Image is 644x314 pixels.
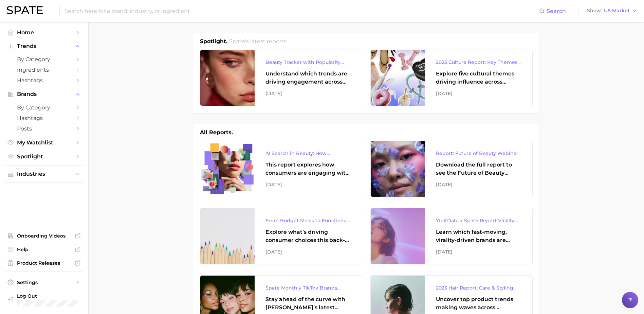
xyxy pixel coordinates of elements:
button: Trends [5,41,83,51]
a: Spotlight [5,151,83,162]
a: Hashtags [5,113,83,123]
a: Onboarding Videos [5,231,83,241]
div: Understand which trends are driving engagement across platforms in the skin, hair, makeup, and fr... [265,70,351,86]
div: Download the full report to see the Future of Beauty trends we unpacked during the webinar. [436,161,521,177]
a: My Watchlist [5,137,83,148]
img: SPATE [7,6,43,14]
input: Search here for a brand, industry, or ingredient [64,5,539,17]
a: Log out. Currently logged in with e-mail kathy.seremetis@loreal.com. [5,291,83,309]
span: My Watchlist [17,139,71,146]
a: Beauty Tracker with Popularity IndexUnderstand which trends are driving engagement across platfor... [200,50,362,106]
div: 2025 Culture Report: Key Themes That Are Shaping Consumer Demand [436,58,521,66]
div: 2025 Hair Report: Care & Styling Products [436,284,521,292]
span: Help [17,246,71,252]
div: Explore five cultural themes driving influence across beauty, food, and pop culture. [436,70,521,86]
a: Hashtags [5,75,83,86]
div: Uncover top product trends making waves across platforms — along with key insights into benefits,... [436,295,521,312]
span: Show [587,9,602,13]
div: Explore what’s driving consumer choices this back-to-school season From budget-friendly meals to ... [265,228,351,244]
span: Hashtags [17,115,71,121]
a: AI Search in Beauty: How Consumers Are Using ChatGPT vs. Google SearchThis report explores how co... [200,141,362,197]
h1: All Reports. [200,128,233,137]
span: Home [17,29,71,36]
div: [DATE] [436,89,521,98]
span: by Category [17,104,71,111]
div: [DATE] [265,89,351,98]
a: Report: Future of Beauty WebinarDownload the full report to see the Future of Beauty trends we un... [370,141,533,197]
div: [DATE] [436,248,521,256]
span: Ingredients [17,67,71,73]
div: Spate Monthly TikTok Brands Tracker [265,284,351,292]
div: Stay ahead of the curve with [PERSON_NAME]’s latest monthly tracker, spotlighting the fastest-gro... [265,295,351,312]
a: YipitData x Spate Report Virality-Driven Brands Are Taking a Slice of the Beauty PieLearn which f... [370,208,533,264]
a: From Budget Meals to Functional Snacks: Food & Beverage Trends Shaping Consumer Behavior This Sch... [200,208,362,264]
a: Product Releases [5,258,83,268]
span: Spotlight [17,153,71,160]
a: Ingredients [5,65,83,75]
div: [DATE] [265,180,351,189]
span: Search [547,8,566,14]
a: Help [5,244,83,255]
span: Hashtags [17,77,71,84]
a: by Category [5,54,83,65]
div: This report explores how consumers are engaging with AI-powered search tools — and what it means ... [265,161,351,177]
div: [DATE] [436,180,521,189]
a: by Category [5,102,83,113]
span: Settings [17,279,71,285]
a: 2025 Culture Report: Key Themes That Are Shaping Consumer DemandExplore five cultural themes driv... [370,50,533,106]
button: Brands [5,89,83,99]
div: Beauty Tracker with Popularity Index [265,58,351,66]
span: Industries [17,171,71,177]
div: Report: Future of Beauty Webinar [436,149,521,157]
span: by Category [17,56,71,63]
a: Settings [5,277,83,287]
a: Home [5,27,83,38]
span: US Market [604,9,630,13]
h2: Spate's latest reports. [229,37,288,46]
div: Learn which fast-moving, virality-driven brands are leading the pack, the risks of viral growth, ... [436,228,521,244]
span: Onboarding Videos [17,233,71,239]
button: ShowUS Market [585,6,639,15]
button: Industries [5,169,83,179]
h1: Spotlight. [200,37,227,46]
div: From Budget Meals to Functional Snacks: Food & Beverage Trends Shaping Consumer Behavior This Sch... [265,216,351,225]
div: AI Search in Beauty: How Consumers Are Using ChatGPT vs. Google Search [265,149,351,157]
span: Brands [17,91,71,97]
span: Trends [17,43,71,49]
a: Posts [5,123,83,134]
span: Product Releases [17,260,71,266]
div: [DATE] [265,248,351,256]
div: YipitData x Spate Report Virality-Driven Brands Are Taking a Slice of the Beauty Pie [436,216,521,225]
span: Log Out [17,293,84,299]
span: Posts [17,125,71,132]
